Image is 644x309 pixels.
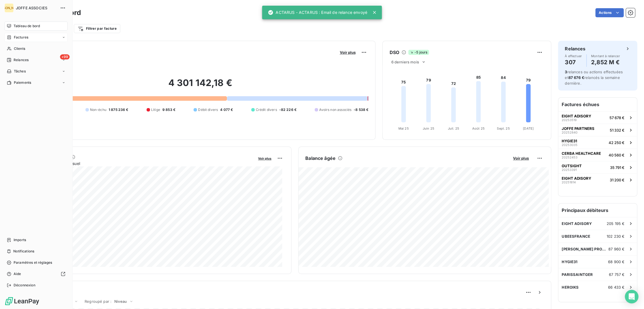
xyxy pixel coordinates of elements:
span: Non-échu [90,107,106,112]
span: 42 250 € [609,140,624,145]
span: Déconnexion [14,283,35,288]
span: relances ou actions effectuées et relancés la semaine dernière. [565,70,623,85]
span: JOFFE ASSOCIES [16,6,57,10]
span: HEROIKS [562,285,579,289]
button: OUTSIGHT2025339135 791 € [558,161,637,173]
span: Litige [151,107,160,112]
span: Relances [14,57,29,63]
span: 20252840 [562,131,578,134]
span: 9 853 € [162,107,175,112]
span: PARISSAINTGER [562,272,593,277]
span: Voir plus [513,156,529,160]
span: -5 jours [408,50,429,55]
button: Voir plus [256,156,273,161]
span: -82 226 € [279,107,296,112]
span: HYGIE31 [562,259,578,264]
span: JOFFE PARTNERS [562,126,594,131]
span: 40 560 € [609,153,624,157]
tspan: Mai 25 [398,126,409,130]
span: 51 332 € [610,128,624,132]
button: Voir plus [511,156,531,161]
span: 20253391 [562,168,577,171]
span: Aide [14,271,21,276]
span: Avoirs non associés [319,107,351,112]
span: Paiements [14,80,31,85]
span: Tableau de bord [14,23,40,29]
tspan: Juil. 25 [448,126,459,130]
button: EIGHT ADISORY2025181431 200 € [558,173,637,186]
span: Tâches [14,69,26,74]
h6: Factures échues [558,98,637,111]
span: Factures [14,35,28,40]
span: CERBA HEALTHCARE [562,151,601,156]
span: 4 077 € [220,107,233,112]
h4: 307 [565,58,582,67]
span: Paramètres et réglages [14,260,52,265]
div: [PERSON_NAME] [5,3,14,12]
tspan: Août 25 [472,126,485,130]
span: Chiffre d'affaires mensuel [32,160,254,166]
span: -8 538 € [354,107,368,112]
span: 205 195 € [607,221,624,226]
span: 87 676 € [568,75,584,80]
tspan: [DATE] [523,126,534,130]
h4: 2,852 M € [591,58,620,67]
span: [PERSON_NAME] PROCTER [562,247,608,251]
div: Open Intercom Messenger [625,290,638,303]
div: ACTARUS - ACTARUS : Email de relance envoyé [268,7,367,18]
span: Voir plus [340,50,355,55]
h6: Balance âgée [305,155,336,162]
span: OUTSIGHT [562,164,582,168]
span: 67 757 € [609,272,624,277]
span: 20253035 [562,143,578,147]
span: 3 [565,70,567,74]
a: Aide [5,269,68,278]
span: Regroupé par : [85,299,111,304]
span: 57 678 € [609,115,624,120]
span: UBEESFRANCE [562,234,590,239]
span: Imports [14,237,26,243]
span: EIGHT ADISORY [562,221,592,226]
span: Voir plus [258,156,271,160]
h2: 4 301 142,18 € [32,77,368,94]
span: 20252453 [562,156,578,159]
span: 35 791 € [610,165,624,170]
span: EIGHT ADISORY [562,114,591,118]
span: +99 [60,54,70,59]
button: Voir plus [338,50,357,55]
span: EIGHT ADISORY [562,176,591,181]
tspan: Juin 25 [423,126,434,130]
span: Notifications [13,249,34,254]
tspan: Sept. 25 [497,126,510,130]
span: 1 875 236 € [109,107,128,112]
span: À effectuer [565,54,582,58]
span: 20253519 [562,118,577,122]
span: 66 433 € [608,285,624,289]
button: Filtrer par facture [74,24,120,33]
span: Débit divers [198,107,218,112]
img: Logo LeanPay [5,297,40,306]
button: Actions [595,8,624,17]
span: Crédit divers [256,107,277,112]
button: HYGIE312025303542 250 € [558,136,637,149]
button: CERBA HEALTHCARE2025245340 560 € [558,149,637,161]
button: EIGHT ADISORY2025351957 678 € [558,111,637,124]
span: 20251814 [562,181,576,184]
span: 31 200 € [610,178,624,182]
h6: Relances [565,45,585,52]
span: 87 960 € [608,247,624,251]
span: 102 230 € [607,234,624,239]
span: Niveau [114,299,127,304]
span: 68 900 € [608,259,624,264]
span: 6 derniers mois [391,60,419,64]
h6: DSO [389,49,399,56]
span: Montant à relancer [591,54,620,58]
h6: Principaux débiteurs [558,203,637,217]
span: HYGIE31 [562,139,577,143]
span: Clients [14,46,25,51]
button: JOFFE PARTNERS2025284051 332 € [558,124,637,136]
